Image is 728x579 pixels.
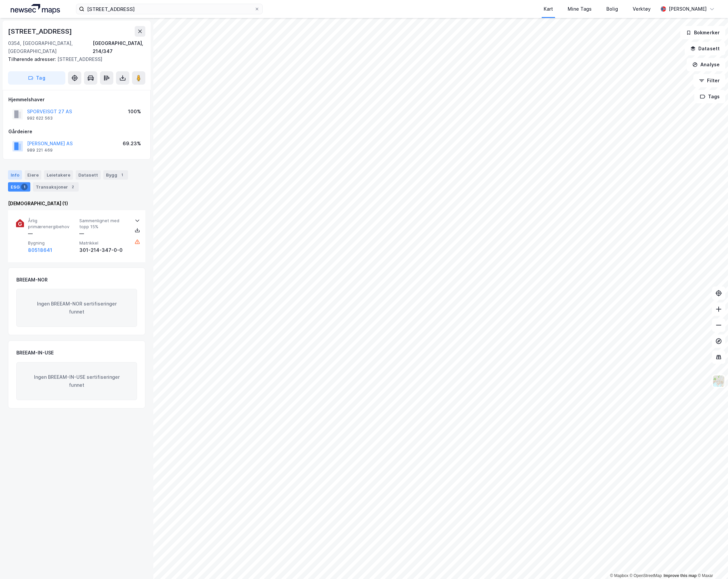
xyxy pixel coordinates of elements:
div: Hjemmelshaver [8,96,145,104]
div: Verktøy [633,5,651,13]
button: Bokmerker [680,26,725,39]
div: Eiere [25,170,41,180]
div: 1 [21,184,28,190]
input: Søk på adresse, matrikkel, gårdeiere, leietakere eller personer [84,4,254,14]
div: Kart [544,5,553,13]
div: [GEOGRAPHIC_DATA], 214/347 [93,39,145,55]
button: Datasett [685,42,725,55]
div: 69.23% [123,140,141,148]
div: 0354, [GEOGRAPHIC_DATA], [GEOGRAPHIC_DATA] [8,39,93,55]
div: — [28,230,77,238]
div: [DEMOGRAPHIC_DATA] (1) [8,200,145,208]
img: logo.a4113a55bc3d86da70a041830d287a7e.svg [11,4,60,14]
div: 992 622 563 [27,116,53,121]
span: Sammenlignet med topp 15% [79,218,128,230]
div: Bolig [606,5,618,13]
div: Gårdeiere [8,128,145,136]
div: Datasett [76,170,101,180]
div: 100% [128,108,141,116]
div: Ingen BREEAM-IN-USE sertifiseringer funnet [16,362,137,400]
div: 1 [119,172,125,178]
div: ESG [8,182,30,192]
button: Tags [694,90,725,103]
div: Mine Tags [568,5,592,13]
div: 2 [69,184,76,190]
div: [STREET_ADDRESS] [8,55,140,63]
div: Ingen BREEAM-NOR sertifiseringer funnet [16,289,137,327]
div: BREEAM-NOR [16,276,48,284]
div: Transaksjoner [33,182,79,192]
div: Info [8,170,22,180]
div: BREEAM-IN-USE [16,349,54,357]
span: Bygning [28,240,77,246]
button: Filter [693,74,725,87]
div: [PERSON_NAME] [669,5,707,13]
a: Improve this map [664,573,697,578]
span: Tilhørende adresser: [8,56,57,62]
button: Tag [8,71,65,85]
div: [STREET_ADDRESS] [8,26,73,37]
button: Analyse [687,58,725,71]
div: Leietakere [44,170,73,180]
div: 989 221 469 [27,148,53,153]
div: 301-214-347-0-0 [79,246,128,254]
span: Matrikkel [79,240,128,246]
a: Mapbox [610,573,628,578]
div: — [79,230,128,238]
span: Årlig primærenergibehov [28,218,77,230]
button: 80518641 [28,246,52,254]
iframe: Chat Widget [695,547,728,579]
img: Z [712,375,725,387]
div: Kontrollprogram for chat [695,547,728,579]
a: OpenStreetMap [630,573,662,578]
div: Bygg [103,170,128,180]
